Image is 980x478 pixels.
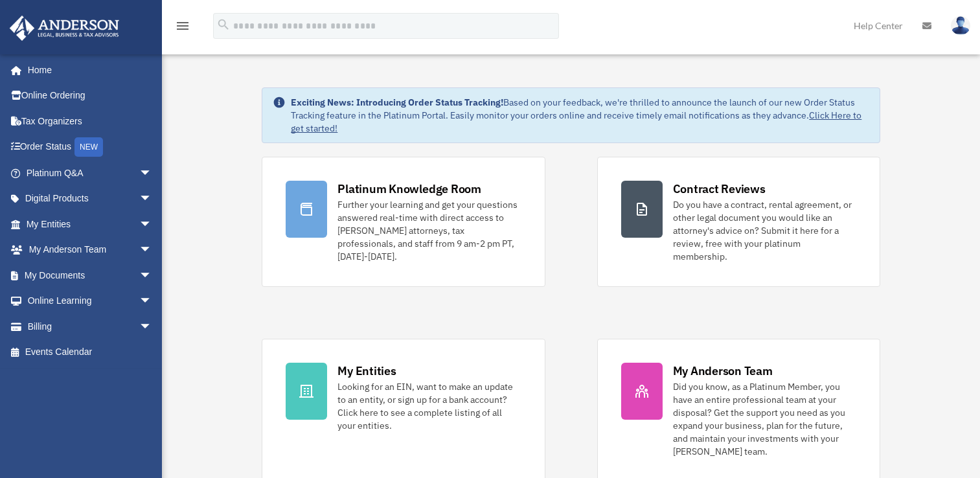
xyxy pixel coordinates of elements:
[139,313,165,340] span: arrow_drop_down
[9,57,165,83] a: Home
[9,134,172,161] a: Order StatusNEW
[9,339,172,365] a: Events Calendar
[673,198,856,263] div: Do you have a contract, rental agreement, or other legal document you would like an attorney's ad...
[9,313,172,339] a: Billingarrow_drop_down
[216,17,231,32] i: search
[9,83,172,109] a: Online Ordering
[9,186,172,212] a: Digital Productsarrow_drop_down
[951,16,970,35] img: User Pic
[291,96,869,135] div: Based on your feedback, we're thrilled to announce the launch of our new Order Status Tracking fe...
[139,186,165,212] span: arrow_drop_down
[597,157,880,287] a: Contract Reviews Do you have a contract, rental agreement, or other legal document you would like...
[9,160,172,186] a: Platinum Q&Aarrow_drop_down
[139,288,165,315] span: arrow_drop_down
[337,363,396,379] div: My Entities
[139,237,165,264] span: arrow_drop_down
[175,18,190,34] i: menu
[291,97,503,108] strong: Exciting News: Introducing Order Status Tracking!
[9,211,172,237] a: My Entitiesarrow_drop_down
[673,380,856,458] div: Did you know, as a Platinum Member, you have an entire professional team at your disposal? Get th...
[291,109,861,134] a: Click Here to get started!
[9,237,172,263] a: My Anderson Teamarrow_drop_down
[337,181,481,197] div: Platinum Knowledge Room
[337,198,521,263] div: Further your learning and get your questions answered real-time with direct access to [PERSON_NAM...
[74,137,103,157] div: NEW
[337,380,521,432] div: Looking for an EIN, want to make an update to an entity, or sign up for a bank account? Click her...
[673,363,773,379] div: My Anderson Team
[175,23,190,34] a: menu
[139,211,165,238] span: arrow_drop_down
[9,108,172,134] a: Tax Organizers
[6,16,123,41] img: Anderson Advisors Platinum Portal
[9,262,172,288] a: My Documentsarrow_drop_down
[139,262,165,289] span: arrow_drop_down
[673,181,766,197] div: Contract Reviews
[9,288,172,314] a: Online Learningarrow_drop_down
[139,160,165,187] span: arrow_drop_down
[262,157,545,287] a: Platinum Knowledge Room Further your learning and get your questions answered real-time with dire...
